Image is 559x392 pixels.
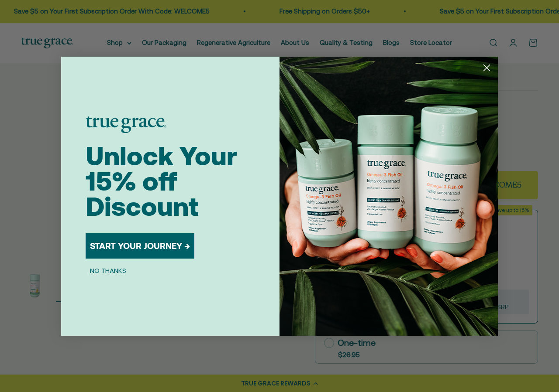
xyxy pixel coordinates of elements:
[86,233,194,259] button: START YOUR JOURNEY →
[86,141,237,222] span: Unlock Your 15% off Discount
[479,60,494,75] button: Close dialog
[86,116,166,133] img: logo placeholder
[86,266,131,276] button: NO THANKS
[279,57,498,336] img: 098727d5-50f8-4f9b-9554-844bb8da1403.jpeg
